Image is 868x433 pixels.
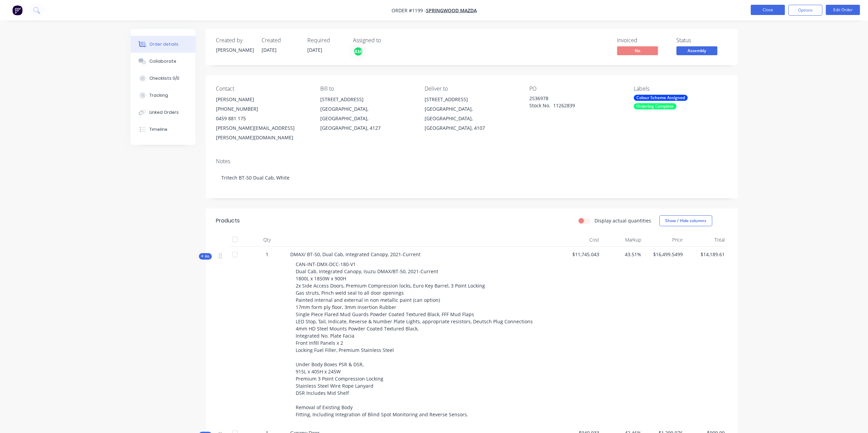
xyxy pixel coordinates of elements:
div: Order details [149,41,178,47]
div: Markup [602,233,644,247]
div: Products [216,217,240,225]
button: Close [751,5,785,15]
span: $16,499.5499 [647,251,683,258]
div: Kit [199,253,212,260]
div: Linked Orders [149,109,179,115]
div: [PHONE_NUMBER] [216,104,309,114]
div: Contact [216,86,309,92]
div: Invoiced [617,37,668,44]
div: [STREET_ADDRESS][GEOGRAPHIC_DATA], [GEOGRAPHIC_DATA], [GEOGRAPHIC_DATA], 4127 [320,95,414,133]
div: [PERSON_NAME][EMAIL_ADDRESS][PERSON_NAME][DOMAIN_NAME] [216,123,309,142]
button: Tracking [131,87,195,104]
div: [STREET_ADDRESS] [425,95,518,104]
div: [PERSON_NAME] [216,46,253,53]
span: Assembly [676,46,717,55]
button: Checklists 0/0 [131,70,195,87]
div: Tracking [149,92,168,98]
button: AM [353,46,363,57]
span: No [617,46,658,55]
div: Status [676,37,727,44]
span: Order #1199 - [392,7,426,14]
span: 1 [266,251,268,258]
button: Assembly [676,46,717,57]
button: Collaborate [131,53,195,70]
button: Linked Orders [131,104,195,121]
div: Bill to [320,86,414,92]
span: [DATE] [307,47,322,53]
div: [GEOGRAPHIC_DATA], [GEOGRAPHIC_DATA], [GEOGRAPHIC_DATA], 4107 [425,104,518,133]
div: [STREET_ADDRESS] [320,95,414,104]
div: Ordering Complete [634,103,676,109]
button: Order details [131,36,195,53]
div: Price [644,233,686,247]
div: Notes [216,158,727,165]
div: Labels [634,86,727,92]
img: Factory [12,5,23,15]
div: [GEOGRAPHIC_DATA], [GEOGRAPHIC_DATA], [GEOGRAPHIC_DATA], 4127 [320,104,414,133]
div: Tritech BT-50 Dual Cab, White [216,167,727,188]
div: [PERSON_NAME][PHONE_NUMBER]0459 881 175[PERSON_NAME][EMAIL_ADDRESS][PERSON_NAME][DOMAIN_NAME] [216,95,309,142]
button: Options [788,5,822,16]
div: Checklists 0/0 [149,75,179,81]
div: Qty [247,233,288,247]
span: CAN-INT-DMX-DCC-180-V1 Dual Cab, Integrated Canopy, Isuzu DMAX/BT-50, 2021-Current 1800L x 1850W ... [296,261,533,418]
div: Assigned to [353,37,421,44]
span: DMAX/ BT-50, Dual Cab, Integrated Canopy, 2021-Current [290,251,421,258]
button: Show / Hide columns [659,215,712,226]
button: Edit Order [826,5,860,15]
div: Colour Scheme Assigned [634,95,688,101]
div: Timeline [149,126,167,133]
div: [STREET_ADDRESS][GEOGRAPHIC_DATA], [GEOGRAPHIC_DATA], [GEOGRAPHIC_DATA], 4107 [425,95,518,133]
div: [PERSON_NAME] [216,95,309,104]
button: Timeline [131,121,195,138]
span: Kit [201,254,210,259]
div: PO [529,86,623,92]
div: 2S36978 Stock No. 11262839 [529,95,615,109]
span: [DATE] [262,47,277,53]
span: 43.51% [605,251,641,258]
div: Required [307,37,345,44]
div: Deliver to [425,86,518,92]
div: Collaborate [149,58,176,64]
div: Total [686,233,727,247]
span: $11,745.043 [563,251,600,258]
a: Springwood Mazda [426,7,477,14]
label: Display actual quantities [594,217,651,224]
div: Created by [216,37,253,44]
div: 0459 881 175 [216,114,309,123]
span: $14,189.61 [688,251,725,258]
div: Created [262,37,299,44]
div: Cost [560,233,602,247]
